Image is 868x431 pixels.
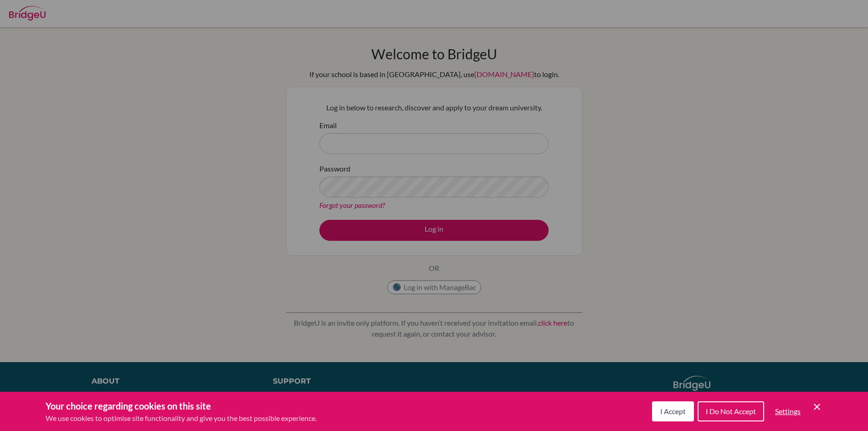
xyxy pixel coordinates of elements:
span: I Accept [660,407,686,415]
button: Save and close [812,401,822,412]
button: I Accept [652,401,694,421]
button: Settings [768,402,808,421]
span: Settings [775,407,801,415]
button: I Do Not Accept [698,401,764,421]
span: I Do Not Accept [706,407,756,415]
h3: Your choice regarding cookies on this site [46,399,317,413]
p: We use cookies to optimise site functionality and give you the best possible experience. [46,413,317,424]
